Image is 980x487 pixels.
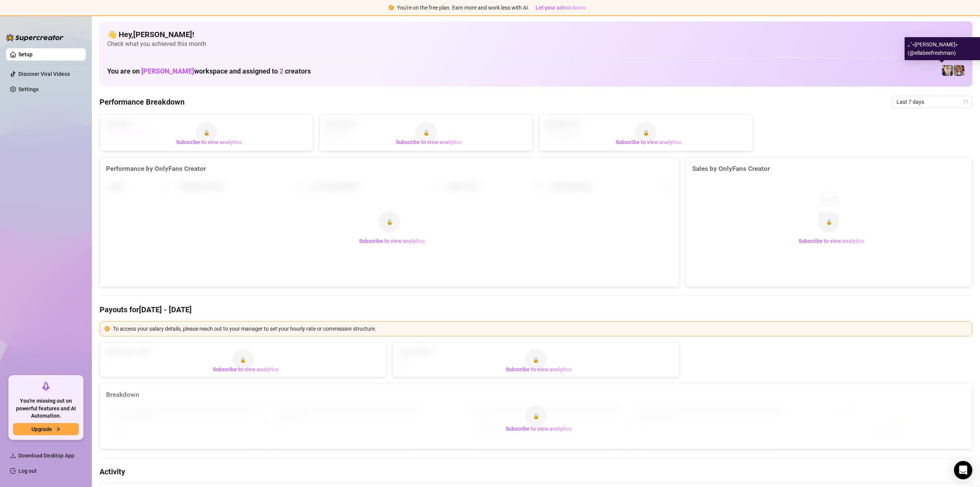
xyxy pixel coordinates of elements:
[942,65,953,76] img: ｡˚⭒ella⭒
[170,136,248,148] button: Subscribe to view analytics
[500,423,578,435] button: Subscribe to view analytics
[18,86,39,92] a: Settings
[525,405,547,427] div: 🔒
[13,397,79,420] span: You're missing out on powerful features and AI Automation.
[359,238,425,244] span: Subscribe to view analytics
[107,40,965,48] span: Check what you achieved this month
[176,139,242,145] span: Subscribe to view analytics
[13,423,79,435] button: Upgradearrow-right
[506,426,572,432] span: Subscribe to view analytics
[113,325,967,333] div: To access your salary details, please reach out to your manager to set your hourly rate or commis...
[379,211,400,233] div: 🔒
[792,235,871,247] button: Subscribe to view analytics
[415,122,437,143] div: 🔒
[18,453,74,459] span: Download Desktop App
[500,363,578,375] button: Subscribe to view analytics
[18,71,70,77] a: Discover Viral Videos
[107,29,965,40] h4: 👋 Hey, [PERSON_NAME] !
[141,67,194,75] span: [PERSON_NAME]
[954,65,964,76] img: .˚lillian˚.
[232,349,254,371] div: 🔒
[41,382,51,391] span: rocket
[532,3,589,12] button: Let your admin know
[18,51,33,57] a: Setup
[396,139,462,145] span: Subscribe to view analytics
[964,100,968,104] span: calendar
[818,211,840,233] div: 🔒
[100,304,972,315] h4: Payouts for [DATE] - [DATE]
[635,122,657,143] div: 🔒
[897,96,968,108] span: Last 7 days
[525,349,547,371] div: 🔒
[196,122,217,143] div: 🔒
[55,426,60,432] span: arrow-right
[616,139,681,145] span: Subscribe to view analytics
[18,468,37,474] a: Log out
[954,461,972,479] div: Open Intercom Messenger
[397,5,529,11] span: You're on the free plan. Earn more and work less with AI.
[10,453,16,459] span: download
[353,235,431,247] button: Subscribe to view analytics
[609,136,688,148] button: Subscribe to view analytics
[207,363,285,375] button: Subscribe to view analytics
[105,326,110,331] span: exclamation-circle
[100,466,972,477] h4: Activity
[799,238,864,244] span: Subscribe to view analytics
[506,366,572,372] span: Subscribe to view analytics
[213,366,279,372] span: Subscribe to view analytics
[279,67,283,75] span: 2
[31,426,52,432] span: Upgrade
[6,34,64,41] img: logo-BBDzfeDw.svg
[100,97,185,107] h4: Performance Breakdown
[107,67,311,75] h1: You are on workspace and assigned to creators
[389,5,394,10] span: exclamation-circle
[536,5,586,11] span: Let your admin know
[390,136,468,148] button: Subscribe to view analytics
